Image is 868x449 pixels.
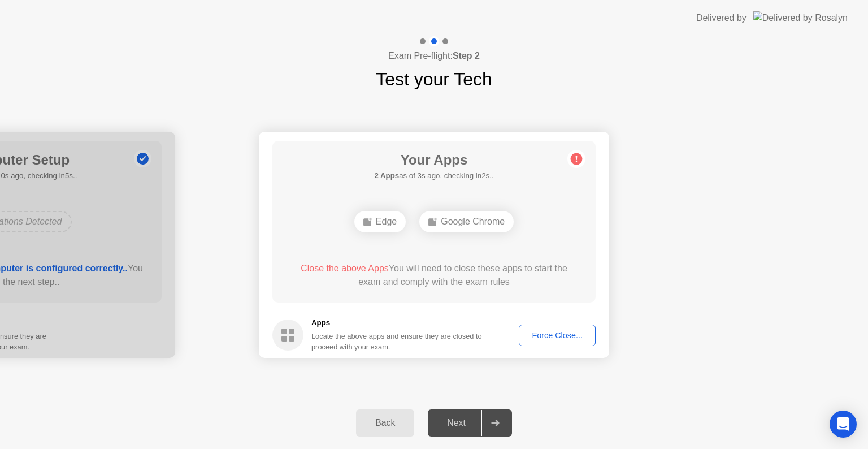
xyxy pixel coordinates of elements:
div: Open Intercom Messenger [830,411,857,438]
h4: Exam Pre-flight: [388,49,480,63]
b: 2 Apps [374,171,399,180]
div: Back [359,418,411,428]
div: Locate the above apps and ensure they are closed to proceed with your exam. [311,331,483,352]
div: You will need to close these apps to start the exam and comply with the exam rules [289,262,580,289]
button: Force Close... [519,325,596,346]
button: Back [356,409,414,437]
h5: as of 3s ago, checking in2s.. [374,170,493,182]
b: Step 2 [453,51,480,61]
img: Delivered by Rosalyn [753,11,848,24]
h1: Test your Tech [376,66,492,93]
div: Edge [354,211,406,232]
div: Google Chrome [419,211,514,232]
div: Next [431,418,481,428]
h1: Your Apps [374,150,493,170]
h5: Apps [311,317,483,329]
span: Close the above Apps [301,264,389,273]
div: Delivered by [696,11,747,25]
button: Next [428,409,512,437]
div: Force Close... [523,331,592,340]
